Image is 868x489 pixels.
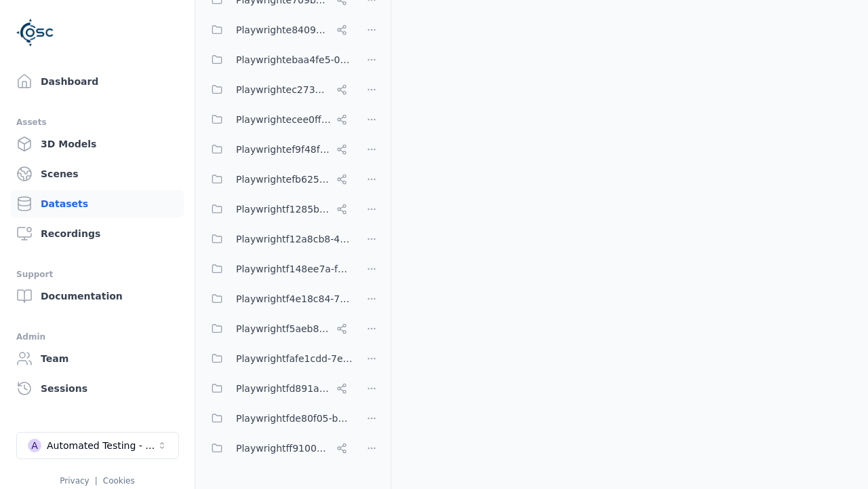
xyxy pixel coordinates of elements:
[236,380,331,397] span: Playwrightfd891aa9-817c-4b53-b4a5-239ad8786b13
[11,345,184,372] a: Team
[16,432,179,459] button: Select a workspace
[11,220,184,247] a: Recordings
[203,285,353,312] button: Playwrightf4e18c84-7c7e-4c28-bfa4-7be69262452c
[16,266,178,283] div: Support
[203,315,353,342] button: Playwrightf5aeb831-9105-46b5-9a9b-c943ac435ad3
[203,345,353,372] button: Playwrightfafe1cdd-7eb2-4390-bfe1-ed4773ecffac
[203,225,353,253] button: Playwrightf12a8cb8-44f5-4bf0-b292-721ddd8e7e42
[203,255,353,283] button: Playwrightf148ee7a-f6f0-478b-8659-42bd4a5eac88
[47,439,157,452] div: Automated Testing - Playwright
[203,106,353,133] button: Playwrightecee0ff0-2df5-41ca-bc9d-ef70750fb77f
[236,440,331,456] span: Playwrightff910033-c297-413c-9627-78f34a067480
[203,405,353,432] button: Playwrightfde80f05-b70d-4104-ad1c-b71865a0eedf
[236,171,331,187] span: Playwrightefb6251a-f72e-4cb7-bc11-185fbdc8734c
[203,76,353,103] button: Playwrightec273ffb-61ea-45e5-a16f-f2326c02251a
[203,375,353,402] button: Playwrightfd891aa9-817c-4b53-b4a5-239ad8786b13
[236,22,331,38] span: Playwrighte8409d5f-3a44-44cc-9d3a-6aa5a29a7491
[60,476,89,486] a: Privacy
[11,68,184,95] a: Dashboard
[236,261,353,277] span: Playwrightf148ee7a-f6f0-478b-8659-42bd4a5eac88
[236,350,353,367] span: Playwrightfafe1cdd-7eb2-4390-bfe1-ed4773ecffac
[11,375,184,402] a: Sessions
[16,14,54,52] img: Logo
[16,329,178,345] div: Admin
[236,52,353,68] span: Playwrightebaa4fe5-0048-4b3d-873e-b2fbc8fb818f
[236,201,331,217] span: Playwrightf1285bef-0e1f-4916-a3c2-d80ed4e692e1
[203,136,353,163] button: Playwrightef9f48f5-132c-420e-ba19-65a3bd8c2253
[203,196,353,223] button: Playwrightf1285bef-0e1f-4916-a3c2-d80ed4e692e1
[236,81,331,98] span: Playwrightec273ffb-61ea-45e5-a16f-f2326c02251a
[16,114,178,130] div: Assets
[236,141,331,158] span: Playwrightef9f48f5-132c-420e-ba19-65a3bd8c2253
[11,190,184,217] a: Datasets
[95,476,98,486] span: |
[236,231,353,247] span: Playwrightf12a8cb8-44f5-4bf0-b292-721ddd8e7e42
[11,160,184,187] a: Scenes
[236,111,331,128] span: Playwrightecee0ff0-2df5-41ca-bc9d-ef70750fb77f
[11,283,184,310] a: Documentation
[236,291,353,307] span: Playwrightf4e18c84-7c7e-4c28-bfa4-7be69262452c
[203,435,353,462] button: Playwrightff910033-c297-413c-9627-78f34a067480
[203,16,353,43] button: Playwrighte8409d5f-3a44-44cc-9d3a-6aa5a29a7491
[103,476,135,486] a: Cookies
[236,321,331,337] span: Playwrightf5aeb831-9105-46b5-9a9b-c943ac435ad3
[28,439,41,452] div: A
[203,166,353,193] button: Playwrightefb6251a-f72e-4cb7-bc11-185fbdc8734c
[11,130,184,158] a: 3D Models
[236,410,353,427] span: Playwrightfde80f05-b70d-4104-ad1c-b71865a0eedf
[203,46,353,73] button: Playwrightebaa4fe5-0048-4b3d-873e-b2fbc8fb818f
